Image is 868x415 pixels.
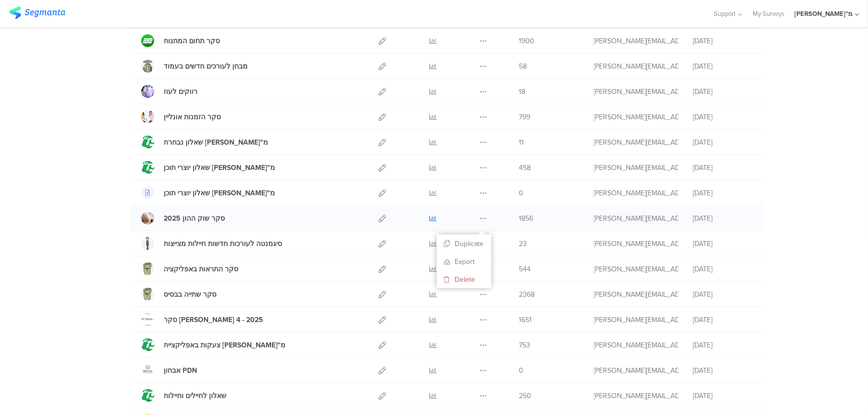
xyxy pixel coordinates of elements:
[164,391,227,401] div: שאלון לחיילים וחיילות
[141,262,239,275] a: סקר התראות באפליקציה
[594,213,678,224] div: ron@pazam.mobi
[519,315,532,325] span: 1651
[693,36,753,46] div: [DATE]
[141,389,227,402] a: שאלון לחיילים וחיילות
[594,264,678,274] div: ron@pazam.mobi
[519,86,526,97] span: 18
[164,239,283,249] div: סיגמנטה לעורכות חדשות חיילות מצייצות
[519,61,527,72] span: 58
[519,188,524,198] span: 0
[164,137,269,148] div: שאלון נבחרת פז"מ
[693,315,753,325] div: [DATE]
[693,86,753,97] div: [DATE]
[164,289,217,300] div: סקר שתייה בבסיס
[594,340,678,350] div: ron@pazam.mobi
[164,86,198,97] div: רווקים לעוז
[693,137,753,148] div: [DATE]
[164,188,276,198] div: שאלון יוצרי תוכן פז"מ
[594,391,678,401] div: ron@pazam.mobi
[164,315,264,325] div: סקר סמינרוף 4 - 2025
[594,315,678,325] div: ron@pazam.mobi
[9,6,65,19] img: segmanta logo
[693,340,753,350] div: [DATE]
[519,365,524,376] span: 0
[519,239,527,249] span: 23
[714,9,736,18] span: Support
[594,61,678,72] div: ron@pazam.mobi
[519,137,524,148] span: 11
[141,161,276,174] a: שאלון יוצרי תוכן [PERSON_NAME]"מ
[519,36,535,46] span: 1900
[693,289,753,300] div: [DATE]
[594,289,678,300] div: ron@pazam.mobi
[519,264,531,274] span: 544
[693,239,753,249] div: [DATE]
[594,36,678,46] div: ron@pazam.mobi
[594,365,678,376] div: ron@pazam.mobi
[141,110,221,123] a: סקר הזמנות אונליין
[141,338,286,351] a: צעקות באפליקציית [PERSON_NAME]"מ
[141,364,197,377] a: אבחון PDN
[141,237,283,250] a: סיגמנטה לעורכות חדשות חיילות מצייצות
[164,340,286,350] div: צעקות באפליקציית פז"מ
[141,60,248,73] a: מבחן לעורכים חדשים בעמוד
[693,61,753,72] div: [DATE]
[141,212,225,225] a: סקר שוק ההון 2025
[693,264,753,274] div: [DATE]
[437,235,491,252] button: Duplicate
[437,270,491,288] button: Delete
[519,213,534,224] span: 1856
[141,313,264,326] a: סקר [PERSON_NAME] 4 - 2025
[594,188,678,198] div: ron@pazam.mobi
[164,365,197,376] div: אבחון PDN
[164,264,239,274] div: סקר התראות באפליקציה
[164,61,248,72] div: מבחן לעורכים חדשים בעמוד
[519,112,531,122] span: 799
[141,186,276,199] a: שאלון יוצרי תוכן [PERSON_NAME]"מ
[519,289,535,300] span: 2368
[164,213,225,224] div: סקר שוק ההון 2025
[693,188,753,198] div: [DATE]
[594,163,678,173] div: ron@pazam.mobi
[519,391,532,401] span: 250
[594,112,678,122] div: ron@pazam.mobi
[693,163,753,173] div: [DATE]
[141,136,269,149] a: שאלון נבחרת [PERSON_NAME]"מ
[164,163,276,173] div: שאלון יוצרי תוכן פז"מ
[693,391,753,401] div: [DATE]
[594,137,678,148] div: ron@pazam.mobi
[693,112,753,122] div: [DATE]
[437,252,491,270] a: Export
[693,213,753,224] div: [DATE]
[141,288,217,301] a: סקר שתייה בבסיס
[594,86,678,97] div: ron@pazam.mobi
[794,9,853,18] div: [PERSON_NAME]"מ
[141,85,198,98] a: רווקים לעוז
[164,36,220,46] div: סקר תחום המתנות
[693,365,753,376] div: [DATE]
[164,112,221,122] div: סקר הזמנות אונליין
[519,163,531,173] span: 458
[519,340,531,350] span: 753
[594,239,678,249] div: ron@pazam.mobi
[141,34,220,47] a: סקר תחום המתנות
